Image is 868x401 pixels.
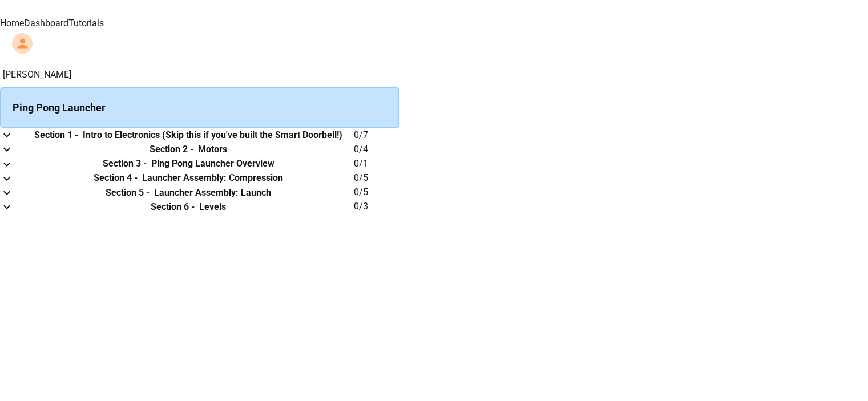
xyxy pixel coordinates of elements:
h6: Section 4 - [94,171,138,185]
h6: Section 3 - [103,157,147,171]
h6: 0 / 4 [354,143,399,156]
h6: Section 2 - [150,143,193,156]
h6: 0 / 7 [354,128,399,142]
h6: 0 / 5 [354,171,399,185]
h6: Motors [198,143,227,156]
h6: Launcher Assembly: Compression [142,171,283,185]
h6: 0 / 1 [354,157,399,171]
a: Dashboard [24,18,68,29]
h6: Section 6 - [151,200,195,214]
h6: Section 1 - [34,128,78,142]
a: Tutorials [68,18,104,29]
h6: Ping Pong Launcher Overview [151,157,274,171]
h6: [PERSON_NAME] [3,68,399,82]
h6: Section 5 - [106,186,150,200]
h6: 0 / 3 [354,200,399,213]
h6: 0 / 5 [354,185,399,199]
h6: Intro to Electronics (Skip this if you've built the Smart Doorbell!) [83,128,342,142]
h6: Launcher Assembly: Launch [154,186,271,200]
h6: Levels [199,200,226,214]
